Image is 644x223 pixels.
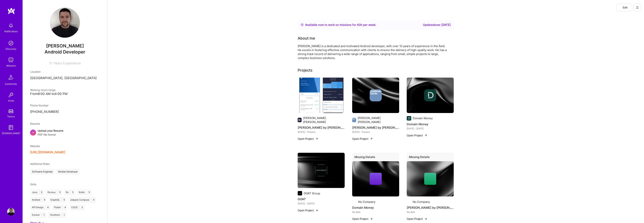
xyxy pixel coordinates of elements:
div: [PERSON_NAME] [PERSON_NAME] [358,116,399,124]
div: Upload your Resume [38,129,63,137]
div: No Company [413,200,430,204]
div: Notifications [4,29,18,33]
img: tokens [9,109,13,113]
h4: [PERSON_NAME] by [PERSON_NAME] [PERSON_NAME] [407,205,454,210]
img: cover [407,78,454,113]
div: CI/CD 3 [69,204,85,210]
h4: GOAT [298,197,345,202]
div: Tokens [7,115,15,118]
div: [DATE] - Present [298,130,345,134]
span: [PERSON_NAME] [30,43,100,49]
img: Company logo [407,199,411,204]
img: Company logo [298,191,302,196]
img: arrow-right [424,217,427,220]
div: Jetpack Compose 5 [68,197,96,203]
div: Invite [8,99,14,103]
span: | [91,198,92,201]
img: Company logo [352,199,357,204]
button: Open Project [407,217,427,221]
img: teamwork [7,56,15,64]
img: cover [407,161,454,197]
div: Flutter 4 [52,204,68,210]
p: [PHONE_NUMBER] [30,110,100,114]
img: User Avatar [7,208,15,215]
img: guide book [7,124,15,131]
div: Software Engineer [30,169,55,175]
img: arrow-right [424,134,427,137]
span: 40 [357,23,361,27]
div: Updated over [DATE] [423,23,451,27]
div: From 8:00 AM to 4:00 PM [30,92,100,96]
span: Phone Number [30,104,49,107]
button: [URL][DOMAIN_NAME] [30,150,65,154]
img: Company logo [352,118,356,122]
img: User Avatar [50,8,80,38]
img: Company logo [370,89,382,101]
span: Skills [30,183,36,186]
span: Working hours range [30,88,55,92]
div: [DATE] - [DATE] [407,127,454,131]
span: 11 [49,61,52,65]
img: cover [352,78,399,113]
div: Docker 1 [30,212,46,218]
span: | [39,191,39,194]
div: +Upload your ResumePDF file format [30,129,100,137]
div: Java 5 [30,189,44,195]
img: Company logo [424,89,436,101]
div: RxJava 5 [46,189,62,195]
h4: [PERSON_NAME] by [PERSON_NAME] [PERSON_NAME] [352,125,399,130]
span: | [41,213,42,216]
img: Marcus by Goldman Sachs - iOS app [298,78,345,113]
div: Missing Details [407,153,454,163]
button: Open Project [298,137,318,141]
span: | [45,206,46,209]
div: Terraform 1 [48,212,67,218]
span: | [62,206,63,209]
img: arrow-right [315,137,318,140]
button: Open Project [352,217,373,221]
div: [DOMAIN_NAME] [2,131,20,135]
img: arrow-right [370,137,373,140]
div: GOAT Group [304,191,320,195]
img: cover [352,161,399,197]
img: arrow-right [315,209,318,212]
span: Android Developer [45,49,85,55]
img: discovery [7,39,15,47]
img: arrow-right [370,217,373,220]
h4: Domain Money [407,122,454,127]
div: Missing Details [352,153,399,163]
img: Company logo [407,116,411,121]
span: Years Experience [53,61,81,65]
img: Company logo [298,118,302,122]
div: About me [298,35,315,41]
span: + [32,130,34,134]
div: Android 5 [30,197,47,203]
span: Additional Roles [30,162,50,165]
div: Missions [6,64,16,68]
img: cover [298,153,345,188]
div: No Company [358,200,375,204]
img: bell [7,22,15,29]
div: GraphQL 5 [49,197,67,203]
div: Kotlin 5 [77,189,92,195]
div: No date [352,210,399,214]
p: [GEOGRAPHIC_DATA], [GEOGRAPHIC_DATA] [30,76,100,80]
span: Website [30,144,40,148]
span: | [42,198,42,201]
button: Open Project [298,208,318,212]
div: Projects [298,67,313,73]
span: | [61,198,62,201]
img: Community [6,73,15,82]
button: Open Project [407,133,427,137]
div: Community [5,82,17,86]
div: API Design 4 [30,204,51,210]
button: Edit [617,4,632,11]
div: Location [30,70,100,74]
img: Invite [7,91,15,99]
span: Resume [30,122,40,125]
span: PDF file format [38,133,63,137]
span: | [79,206,80,209]
div: Available now to work on missions for h per week . [305,23,376,27]
img: Company logo [315,164,327,176]
span: | [86,191,87,194]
